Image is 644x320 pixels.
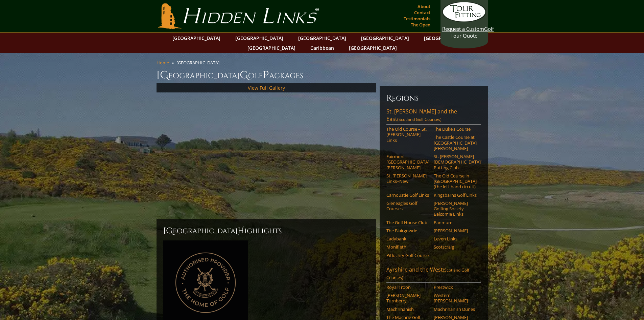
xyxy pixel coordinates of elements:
a: Gleneagles Golf Courses [386,200,429,212]
a: The Golf House Club [386,220,429,225]
a: [GEOGRAPHIC_DATA] [295,33,350,43]
a: The Castle Course at [GEOGRAPHIC_DATA][PERSON_NAME] [434,134,477,151]
a: [GEOGRAPHIC_DATA] [421,33,475,43]
a: Caribbean [307,43,337,53]
a: [GEOGRAPHIC_DATA] [244,43,299,53]
a: The Old Course – St. [PERSON_NAME] Links [386,126,429,143]
a: Pitlochry Golf Course [386,253,429,258]
a: Prestwick [434,284,477,290]
a: Ayrshire and the West(Scotland Golf Courses) [386,266,481,283]
a: The Duke’s Course [434,126,477,132]
a: St. [PERSON_NAME] and the East(Scotland Golf Courses) [386,108,481,125]
a: Leven Links [434,236,477,241]
a: Carnoustie Golf Links [386,192,429,198]
a: The Old Course in [GEOGRAPHIC_DATA] (the left-hand circuit) [434,173,477,190]
a: Machrihanish Dunes [434,306,477,312]
a: [GEOGRAPHIC_DATA] [345,43,400,53]
a: Royal Troon [386,284,429,290]
a: [PERSON_NAME] Golfing Society Balcomie Links [434,200,477,217]
a: St. [PERSON_NAME] Links–New [386,173,429,184]
a: Western [PERSON_NAME] [434,293,477,304]
a: The Blairgowrie [386,228,429,233]
span: Request a Custom [442,25,484,32]
a: Machrihanish [386,306,429,312]
a: [PERSON_NAME] [434,228,477,233]
a: Panmure [434,220,477,225]
span: (Scotland Golf Courses) [386,267,469,280]
a: Fairmont [GEOGRAPHIC_DATA][PERSON_NAME] [386,154,429,170]
a: Request a CustomGolf Tour Quote [442,2,486,39]
a: St. [PERSON_NAME] [DEMOGRAPHIC_DATA]’ Putting Club [434,154,477,170]
a: The Open [409,20,432,29]
a: Home [157,60,169,66]
a: Contact [412,8,432,17]
a: Monifieth [386,244,429,250]
a: Testimonials [402,14,432,23]
span: H [238,226,244,236]
li: [GEOGRAPHIC_DATA] [176,60,222,66]
span: P [263,68,269,82]
a: [GEOGRAPHIC_DATA] [358,33,412,43]
a: Kingsbarns Golf Links [434,192,477,198]
h2: [GEOGRAPHIC_DATA] ighlights [163,226,369,236]
a: About [416,2,432,11]
a: View Full Gallery [248,85,285,91]
h1: [GEOGRAPHIC_DATA] olf ackages [157,68,488,82]
h6: Regions [386,93,481,104]
a: [PERSON_NAME] Turnberry [386,293,429,304]
a: Ladybank [386,236,429,241]
a: Scotscraig [434,244,477,250]
a: [GEOGRAPHIC_DATA] [169,33,224,43]
a: [GEOGRAPHIC_DATA] [232,33,287,43]
span: (Scotland Golf Courses) [397,116,442,122]
span: G [240,68,248,82]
